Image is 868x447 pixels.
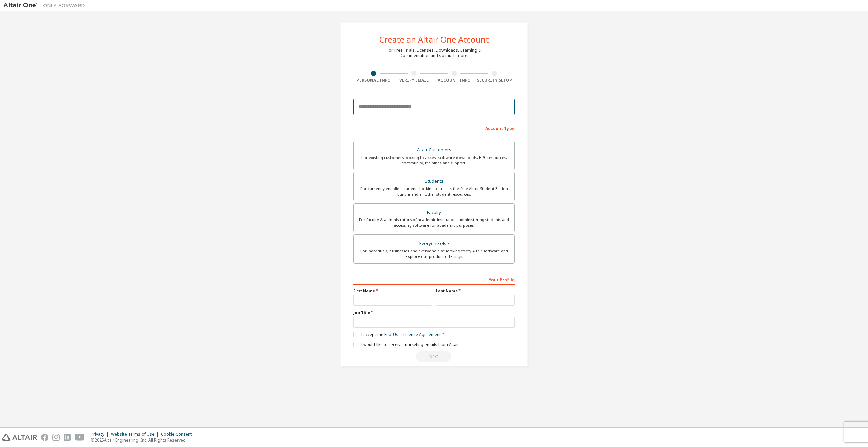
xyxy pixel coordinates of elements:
[353,332,441,337] label: I accept the
[75,434,85,441] img: youtube.svg
[474,78,515,83] div: Security Setup
[91,432,111,437] div: Privacy
[358,208,510,217] div: Faculty
[353,310,515,315] label: Job Title
[353,78,394,83] div: Personal Info
[358,155,510,166] div: For existing customers looking to access software downloads, HPC resources, community, trainings ...
[436,288,515,294] label: Last Name
[353,288,432,294] label: First Name
[111,432,161,437] div: Website Terms of Use
[353,351,515,362] div: Read and acccept EULA to continue
[384,332,441,337] a: End-User License Agreement
[52,434,60,441] img: instagram.svg
[3,2,88,9] img: Altair One
[2,434,37,441] img: altair_logo.svg
[387,48,481,59] div: For Free Trials, Licenses, Downloads, Learning & Documentation and so much more.
[358,145,510,155] div: Altair Customers
[358,239,510,248] div: Everyone else
[394,78,434,83] div: Verify Email
[353,342,459,347] label: I would like to receive marketing emails from Altair
[353,274,515,285] div: Your Profile
[64,434,71,441] img: linkedin.svg
[379,35,489,44] div: Create an Altair One Account
[161,432,196,437] div: Cookie Consent
[358,248,510,259] div: For individuals, businesses and everyone else looking to try Altair software and explore our prod...
[91,437,196,443] p: © 2025 Altair Engineering, Inc. All Rights Reserved.
[41,434,48,441] img: facebook.svg
[434,78,474,83] div: Account Info
[353,122,515,133] div: Account Type
[358,186,510,197] div: For currently enrolled students looking to access the free Altair Student Edition bundle and all ...
[358,217,510,228] div: For faculty & administrators of academic institutions administering students and accessing softwa...
[358,177,510,186] div: Students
